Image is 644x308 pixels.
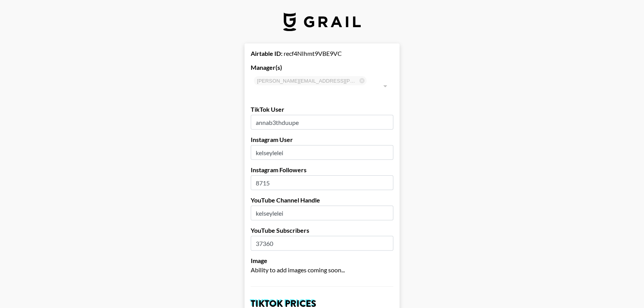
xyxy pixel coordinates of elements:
[251,136,393,144] label: Instagram User
[251,196,393,204] label: YouTube Channel Handle
[251,166,393,174] label: Instagram Followers
[251,257,393,265] label: Image
[251,266,345,273] span: Ability to add images coming soon...
[251,50,393,57] div: recf4NIhmt9VBE9VC
[283,12,361,31] img: Grail Talent Logo
[251,50,282,57] strong: Airtable ID:
[251,106,393,113] label: TikTok User
[251,64,393,71] label: Manager(s)
[251,227,393,234] label: YouTube Subscribers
